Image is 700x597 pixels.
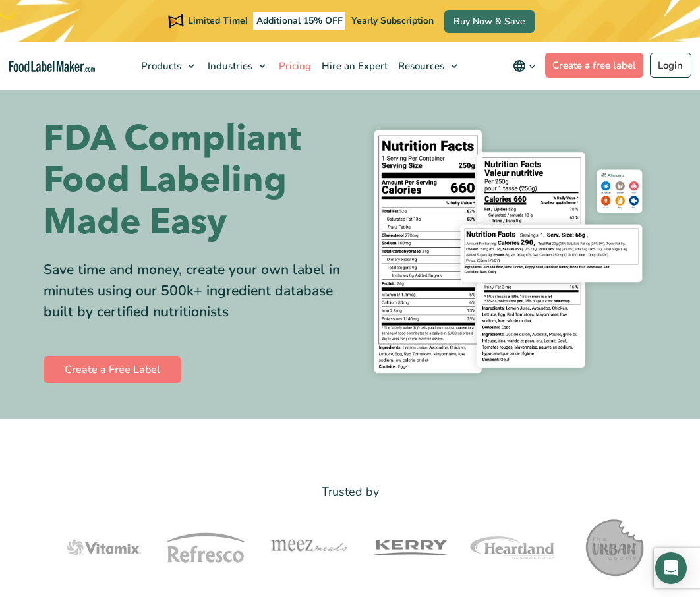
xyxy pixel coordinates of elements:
a: Login [650,53,691,78]
div: Open Intercom Messenger [655,552,687,584]
a: Pricing [272,42,315,90]
div: Save time and money, create your own label in minutes using our 500k+ ingredient database built b... [44,260,340,323]
span: Hire an Expert [318,59,389,72]
span: Resources [394,59,446,72]
span: Pricing [275,59,312,72]
a: Industries [201,42,272,90]
a: Hire an Expert [315,42,392,90]
a: Buy Now & Save [444,10,535,33]
a: Create a Free Label [44,356,181,383]
a: Create a free label [545,53,644,78]
a: Products [134,42,201,90]
p: Trusted by [44,482,656,501]
span: Additional 15% OFF [253,12,346,30]
span: Products [137,59,183,72]
h1: FDA Compliant Food Labeling Made Easy [44,118,340,244]
span: Industries [204,59,254,72]
span: Yearly Subscription [351,14,434,27]
a: Resources [392,42,464,90]
span: Limited Time! [188,14,247,27]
